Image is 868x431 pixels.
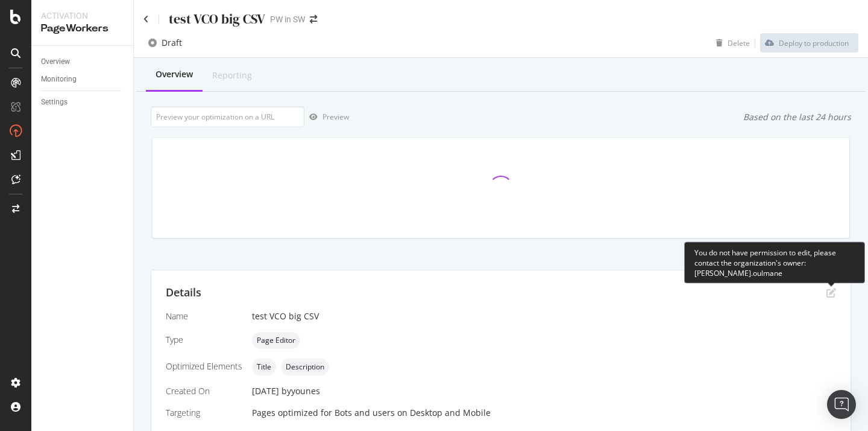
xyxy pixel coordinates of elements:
div: pen-to-square [826,288,836,298]
div: Deploy to production [779,38,849,48]
div: Draft [162,37,182,49]
div: Monitoring [41,73,77,86]
div: Name [166,310,242,322]
span: Title [257,363,271,371]
div: Targeting [166,407,242,419]
div: Bots and users [335,407,395,419]
div: Overview [41,56,70,68]
input: Preview your optimization on a URL [151,106,304,127]
button: Preview [304,107,349,127]
div: test VCO big CSV [252,310,836,322]
button: Delete [711,33,750,53]
div: Pages optimized for on [252,407,836,419]
div: Details [166,285,201,301]
div: neutral label [252,359,276,375]
div: Desktop and Mobile [410,407,491,419]
button: Deploy to production [760,33,858,53]
div: by younes [281,385,320,397]
div: test VCO big CSV [169,10,265,28]
div: Preview [322,112,349,122]
div: Reporting [212,69,252,81]
a: Click to go back [143,15,149,24]
div: Activation [41,10,124,22]
a: Overview [41,56,125,68]
div: Open Intercom Messenger [827,390,856,419]
div: Based on the last 24 hours [743,111,851,123]
div: Optimized Elements [166,360,242,372]
div: arrow-right-arrow-left [310,15,317,24]
span: Description [286,363,324,371]
div: Created On [166,385,242,397]
div: Settings [41,96,68,109]
div: Overview [156,68,193,80]
div: PageWorkers [41,22,124,36]
div: PW in SW [270,13,305,25]
div: Type [166,334,242,346]
div: [DATE] [252,385,836,397]
span: Page Editor [257,337,295,344]
a: Monitoring [41,73,125,86]
div: Delete [728,38,750,48]
a: Settings [41,96,125,109]
div: You do not have permission to edit, please contact the organization's owner: [PERSON_NAME].oulmane [684,241,865,283]
div: neutral label [281,359,329,375]
div: neutral label [252,332,300,349]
